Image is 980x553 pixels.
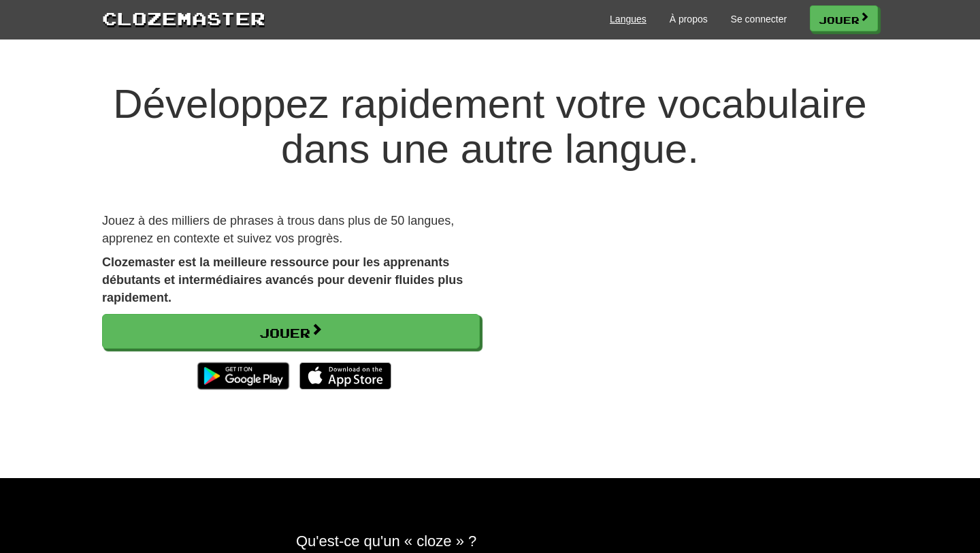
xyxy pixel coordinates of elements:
font: Langues [610,14,647,25]
font: Jouer [819,14,860,25]
a: Jouer [102,314,480,349]
font: Se connecter [731,14,787,25]
font: Qu'est-ce qu'un « cloze » ? [296,533,476,550]
a: Clozemaster [102,5,265,31]
font: À propos [670,14,708,25]
a: À propos [670,12,708,26]
font: Développez rapidement votre vocabulaire [113,81,866,127]
font: Jouez à des milliers de phrases à trous dans plus de 50 langues, apprenez en contexte et suivez v... [102,214,454,245]
img: Téléchargez-le sur Google Play [191,355,296,396]
font: Jouer [259,326,310,341]
font: Clozemaster [102,7,265,29]
font: dans une autre langue. [281,126,699,172]
img: Download_on_the_App_Store_Badge_US-UK_135x40-25178aeef6eb6b83b96f5f2d004eda3bffbb37122de64afbaef7... [299,362,391,390]
font: Clozemaster est la meilleure ressource pour les apprenants débutants et intermédiaires avancés po... [102,255,463,304]
a: Langues [610,12,647,26]
a: Jouer [810,5,878,31]
a: Se connecter [731,12,787,26]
